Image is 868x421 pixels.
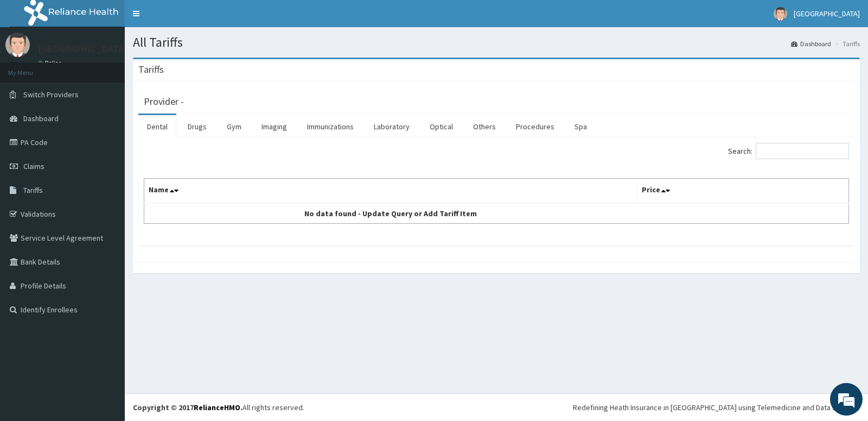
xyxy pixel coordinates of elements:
li: Tariffs [832,39,860,48]
img: User Image [5,33,30,57]
th: Price [637,179,849,204]
div: Redefining Heath Insurance in [GEOGRAPHIC_DATA] using Telemedicine and Data Science! [573,402,860,413]
span: Dashboard [23,114,59,123]
a: Immunizations [298,115,362,138]
a: Online [38,59,64,67]
span: Claims [23,161,44,171]
a: Others [464,115,505,138]
a: Dental [138,115,176,138]
a: Spa [566,115,596,138]
h1: All Tariffs [133,35,860,49]
a: Optical [421,115,462,138]
label: Search: [728,143,849,159]
strong: Copyright © 2017 . [133,403,242,412]
a: Drugs [179,115,215,138]
h3: Provider - [144,97,184,106]
a: RelianceHMO [194,403,240,412]
h3: Tariffs [138,65,164,74]
a: Laboratory [365,115,418,138]
th: Name [144,179,637,204]
span: Tariffs [23,185,43,195]
a: Imaging [253,115,296,138]
img: User Image [774,7,787,21]
input: Search: [756,143,849,159]
span: [GEOGRAPHIC_DATA] [794,9,860,18]
p: [GEOGRAPHIC_DATA] [38,44,127,54]
td: No data found - Update Query or Add Tariff Item [144,203,637,224]
a: Gym [218,115,250,138]
footer: All rights reserved. [125,393,868,421]
a: Dashboard [791,39,831,48]
a: Procedures [507,115,563,138]
span: Switch Providers [23,90,79,99]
